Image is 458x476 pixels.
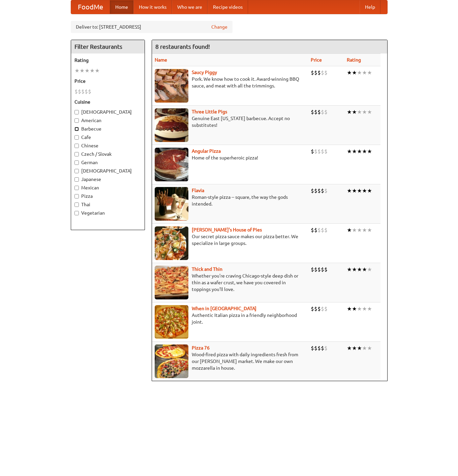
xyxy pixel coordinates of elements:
[85,67,90,74] li: ★
[74,201,141,208] label: Thai
[155,351,306,371] p: Wood-fired pizza with daily ingredients fresh from our [PERSON_NAME] market. We make our own mozz...
[367,148,372,155] li: ★
[74,99,141,105] h5: Cuisine
[208,0,248,14] a: Recipe videos
[347,148,352,155] li: ★
[324,305,328,313] li: $
[362,187,367,194] li: ★
[324,344,328,352] li: $
[74,117,141,124] label: American
[311,57,322,63] a: Price
[172,0,208,14] a: Who we are
[317,266,321,273] li: $
[155,69,188,103] img: saucy.jpg
[362,108,367,116] li: ★
[321,187,324,194] li: $
[155,344,188,378] img: pizza76.jpg
[155,272,306,293] p: Whether you're craving Chicago-style deep dish or thin as a wafer crust, we have you covered in t...
[317,69,321,76] li: $
[155,266,188,299] img: thick.jpg
[74,110,79,114] input: [DEMOGRAPHIC_DATA]
[155,115,306,129] p: Genuine East [US_STATE] barbecue. Accept no substitutes!
[314,187,317,194] li: $
[71,40,145,53] h4: Filter Restaurants
[321,305,324,313] li: $
[367,187,372,194] li: ★
[71,0,110,14] a: FoodMe
[74,159,141,166] label: German
[314,266,317,273] li: $
[314,148,317,155] li: $
[155,108,188,142] img: littlepigs.jpg
[357,344,362,352] li: ★
[192,266,222,272] b: Thick and Thin
[352,305,357,313] li: ★
[311,69,314,76] li: $
[74,184,141,191] label: Mexican
[324,69,328,76] li: $
[317,108,321,116] li: $
[367,69,372,76] li: ★
[311,226,314,234] li: $
[367,226,372,234] li: ★
[192,306,256,311] a: When in [GEOGRAPHIC_DATA]
[155,57,167,63] a: Name
[74,160,79,165] input: German
[74,135,79,140] input: Cafe
[311,266,314,273] li: $
[74,211,79,215] input: Vegetarian
[367,344,372,352] li: ★
[74,57,141,64] h5: Rating
[321,344,324,352] li: $
[74,168,141,174] label: [DEMOGRAPHIC_DATA]
[74,67,80,74] li: ★
[155,226,188,260] img: luigis.jpg
[133,0,172,14] a: How it works
[74,194,79,198] input: Pizza
[347,305,352,313] li: ★
[367,305,372,313] li: ★
[357,187,362,194] li: ★
[317,148,321,155] li: $
[78,88,81,95] li: $
[192,227,262,232] a: [PERSON_NAME]'s House of Pies
[192,345,210,351] a: Pizza 76
[192,188,204,193] a: Flavia
[324,148,328,155] li: $
[155,305,188,339] img: wheninrome.jpg
[311,344,314,352] li: $
[311,108,314,116] li: $
[192,148,221,154] b: Angular Pizza
[321,108,324,116] li: $
[347,344,352,352] li: ★
[352,69,357,76] li: ★
[314,344,317,352] li: $
[155,187,188,221] img: flavia.jpg
[352,226,357,234] li: ★
[362,226,367,234] li: ★
[74,118,79,123] input: American
[192,70,217,75] a: Saucy Piggy
[74,176,141,183] label: Japanese
[352,266,357,273] li: ★
[347,266,352,273] li: ★
[357,305,362,313] li: ★
[314,226,317,234] li: $
[317,187,321,194] li: $
[367,108,372,116] li: ★
[314,69,317,76] li: $
[367,266,372,273] li: ★
[211,24,227,30] a: Change
[155,312,306,325] p: Authentic Italian pizza in a friendly neighborhood joint.
[357,266,362,273] li: ★
[357,108,362,116] li: ★
[362,266,367,273] li: ★
[360,0,380,14] a: Help
[347,187,352,194] li: ★
[357,226,362,234] li: ★
[74,125,141,132] label: Barbecue
[317,344,321,352] li: $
